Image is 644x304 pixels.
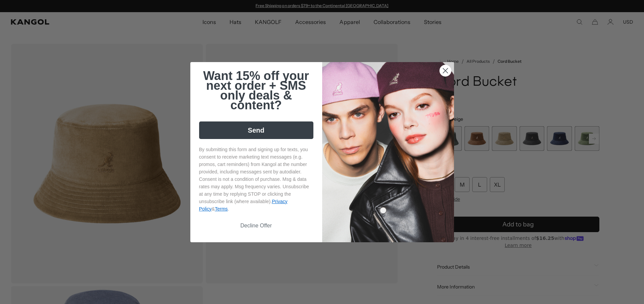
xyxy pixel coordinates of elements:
button: Send [199,121,313,139]
button: Close dialog [439,65,451,77]
span: Want 15% off your next order + SMS only deals & content? [203,69,309,112]
img: 4fd34567-b031-494e-b820-426212470989.jpeg [322,62,454,242]
a: Terms [215,206,228,212]
p: By submitting this form and signing up for texts, you consent to receive marketing text messages ... [199,146,313,213]
button: Decline Offer [199,219,313,232]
